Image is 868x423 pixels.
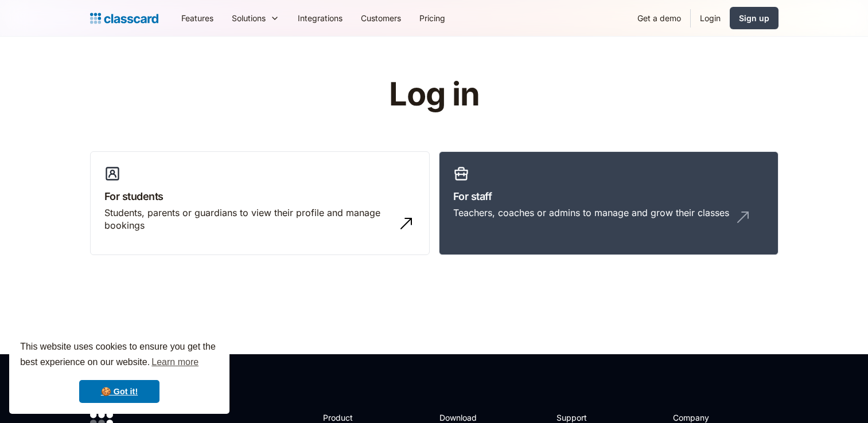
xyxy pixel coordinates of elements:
h1: Log in [252,77,616,112]
a: dismiss cookie message [79,380,159,403]
a: Customers [352,5,410,31]
a: Login [691,5,730,31]
a: Features [172,5,223,31]
a: home [90,10,158,26]
h3: For staff [453,189,764,204]
div: cookieconsent [9,329,229,414]
span: This website uses cookies to ensure you get the best experience on our website. [20,340,219,371]
h3: For students [104,189,415,204]
div: Solutions [223,5,289,31]
div: Students, parents or guardians to view their profile and manage bookings [104,206,392,232]
a: Pricing [410,5,454,31]
div: Sign up [739,12,769,24]
a: For staffTeachers, coaches or admins to manage and grow their classes [439,151,779,256]
a: Integrations [289,5,352,31]
div: Teachers, coaches or admins to manage and grow their classes [453,206,729,219]
a: learn more about cookies [150,354,200,371]
a: For studentsStudents, parents or guardians to view their profile and manage bookings [90,151,430,256]
div: Solutions [232,12,266,24]
a: Get a demo [628,5,690,31]
a: Sign up [730,7,779,29]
